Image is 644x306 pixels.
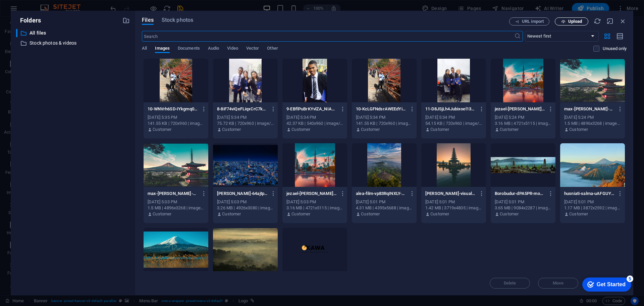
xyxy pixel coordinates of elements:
[148,106,198,112] p: 10-WNVrh6SD-IYkgmq0Uxqq1g.jpg
[495,120,551,126] div: 3.16 MB | 4721x5115 | image/jpeg
[5,3,54,17] div: Get Started 5 items remaining, 0% complete
[425,205,482,211] div: 1.42 MB | 3719x4805 | image/jpeg
[217,114,274,120] div: [DATE] 5:34 PM
[495,191,545,197] p: Borobudur-dPA5PR-moLtUqHtsyYI3dw.jpg
[564,199,621,205] div: [DATE] 5:01 PM
[217,191,267,197] p: takashi-miyazaki-64ajtpEzlYc-unsplash-P_TkA1ps6Ym2QpjWC5SvJg.jpg
[291,211,310,217] p: Customer
[267,44,278,54] span: Other
[356,199,413,205] div: [DATE] 5:01 PM
[148,205,204,211] div: 1.5 MB | 4896x3268 | image/jpeg
[356,120,413,126] div: 141.55 KB | 720x960 | image/jpeg
[148,191,198,197] p: max-bender-FuxYvi-hcWQ-unsplash--yoEWf8o_t_QnhDhgpVtTw.jpg
[217,106,267,112] p: 8-8iF74viQeFLiqxCrC7kupA.jpg
[606,17,614,25] i: Minimize
[425,191,476,197] p: aron-visuals-ycyLUcEoalE-unsplash-5g8lenx9-Q4VVGFYeFPXYA.jpg
[222,126,241,133] p: Customer
[361,126,380,133] p: Customer
[564,114,621,120] div: [DATE] 5:24 PM
[356,106,406,112] p: 10-KcLGFNdsrAWEEdYiFBq3VQ.jpg
[222,211,241,217] p: Customer
[619,17,627,25] i: Close
[246,44,259,54] span: Vector
[568,19,582,23] span: Upload
[153,211,171,217] p: Customer
[564,106,614,112] p: max-bender-FuxYvi-hcWQ-unsplash-nBOgoop6hO6GzMIi2kLm8A.jpg
[564,120,621,126] div: 1.5 MB | 4896x3268 | image/jpeg
[30,29,117,37] p: All files
[356,205,413,211] div: 4.31 MB | 4395x5688 | image/jpeg
[16,29,17,37] div: ​
[148,114,204,120] div: [DATE] 5:35 PM
[16,39,130,47] div: Stock photos & videos
[425,114,482,120] div: [DATE] 5:34 PM
[30,39,117,47] p: Stock photos & videos
[569,126,588,133] p: Customer
[430,211,449,217] p: Customer
[286,191,337,197] p: jezael-melgoza-7H77FWkK_x4-unsplash-oFVXcAOjwSQB0abrSJ9smQ.jpg
[564,205,621,211] div: 1.17 MB | 3872x2592 | image/jpeg
[495,199,551,205] div: [DATE] 5:01 PM
[286,114,343,120] div: [DATE] 5:34 PM
[142,44,147,54] span: All
[153,126,171,133] p: Customer
[356,114,413,120] div: [DATE] 5:34 PM
[594,17,601,25] i: Reload
[217,199,274,205] div: [DATE] 5:03 PM
[603,46,627,52] p: Displays only files that are not in use on the website. Files added during this session can still...
[16,16,41,25] p: Folders
[162,16,193,24] span: Stock photos
[430,126,449,133] p: Customer
[522,19,544,23] span: URL import
[564,191,614,197] p: husniati-salma-uAFGUY20W-U-unsplash-Pv-_3kRLo8Exe-OP1-3iog.jpg
[217,205,274,211] div: 3.26 MB | 4926x3080 | image/jpeg
[495,106,545,112] p: jezael-melgoza-7H77FWkK_x4-unsplash-2r2o_POvtuvNn_UTKjyiCw.jpg
[227,44,238,54] span: Video
[509,17,549,25] button: URL import
[286,199,343,205] div: [DATE] 5:03 PM
[361,211,380,217] p: Customer
[148,199,204,205] div: [DATE] 5:03 PM
[555,17,588,25] button: Upload
[569,211,588,217] p: Customer
[122,17,130,24] i: Create new folder
[291,126,310,133] p: Customer
[495,114,551,120] div: [DATE] 5:24 PM
[286,205,343,211] div: 3.16 MB | 4721x5115 | image/jpeg
[425,199,482,205] div: [DATE] 5:01 PM
[142,31,514,42] input: Search
[178,44,200,54] span: Documents
[495,205,551,211] div: 3.65 MB | 9084x2287 | image/jpeg
[425,106,476,112] p: 11-D8JSjLh4Jubixoel133j9w.jpg
[500,211,519,217] p: Customer
[425,120,482,126] div: 54.15 KB | 720x960 | image/jpeg
[155,44,170,54] span: Images
[356,191,406,197] p: alea-film-vp83RqINXLY-unsplash-1LAtpBTPwBwdP1w646EzIQ.jpg
[142,16,154,24] span: Files
[50,1,56,8] div: 5
[148,120,204,126] div: 141.55 KB | 720x960 | image/jpeg
[500,126,519,133] p: Customer
[20,7,49,13] div: Get Started
[286,106,337,112] p: 9-EBflPuBrKYvlZA_NIAUqbA.jpg
[286,120,343,126] div: 42.37 KB | 540x960 | image/jpeg
[217,120,274,126] div: 75.72 KB | 720x960 | image/jpeg
[208,44,219,54] span: Audio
